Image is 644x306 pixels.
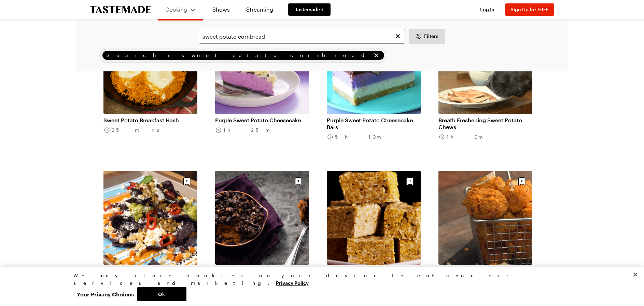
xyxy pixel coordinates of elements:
div: We may store cookies on your device to enhance our services and marketing. [73,272,565,287]
span: Tastemade + [295,6,324,13]
span: Cooking [165,6,187,13]
a: Purple Sweet Potato Cheesecake [215,117,309,124]
div: Privacy [73,272,565,301]
button: Save recipe [180,175,193,188]
button: Your Privacy Choices [73,287,137,301]
button: remove Search: sweet potato cornbread [373,52,380,59]
button: Ok [137,287,186,301]
button: Sign Up for FREE [505,3,554,16]
button: Save recipe [292,175,305,188]
button: Save recipe [404,175,417,188]
button: Desktop filters [409,29,445,44]
button: Close [628,267,643,282]
button: Clear search [394,32,402,40]
a: More information about your privacy, opens in a new tab [276,279,309,286]
a: Sweet Potato Breakfast Hash [103,117,197,124]
button: Log In [474,6,501,13]
button: Save recipe [515,175,528,188]
a: Breath Freshening Sweet Potato Chews [438,117,532,130]
span: Filters [424,33,438,40]
span: Log In [480,6,494,12]
a: Purple Sweet Potato Cheesecake Bars [327,117,421,130]
a: Tastemade + [288,3,331,16]
span: Sign Up for FREE [510,6,549,12]
a: To Tastemade Home Page [90,6,151,14]
button: Cooking [165,3,196,16]
span: Search: sweet potato cornbread [107,52,371,59]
